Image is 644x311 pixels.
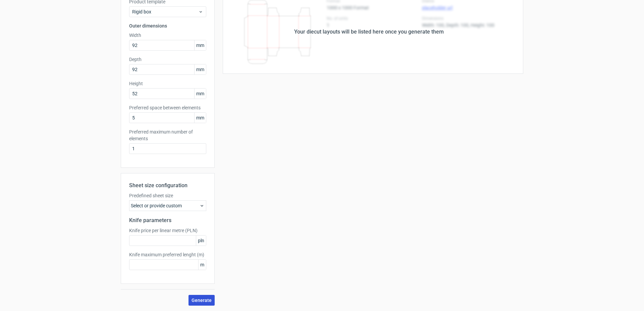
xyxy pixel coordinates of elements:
[129,56,206,63] label: Depth
[129,80,206,87] label: Height
[129,192,206,199] label: Predefined sheet size
[194,64,206,74] span: mm
[129,182,206,190] h2: Sheet size configuration
[192,298,212,303] span: Generate
[129,32,206,39] label: Width
[129,200,206,211] div: Select or provide custom
[129,128,206,142] label: Preferred maximum number of elements
[129,216,206,224] h2: Knife parameters
[294,28,444,36] div: Your diecut layouts will be listed here once you generate them
[132,8,198,15] span: Rigid box
[129,104,206,111] label: Preferred space between elements
[194,40,206,50] span: mm
[189,295,215,306] button: Generate
[129,227,206,234] label: Knife price per linear metre (PLN)
[129,22,206,29] h3: Outer dimensions
[129,251,206,258] label: Knife maximum preferred lenght (m)
[194,89,206,99] span: mm
[196,236,206,246] span: pln
[194,113,206,123] span: mm
[198,260,206,270] span: m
